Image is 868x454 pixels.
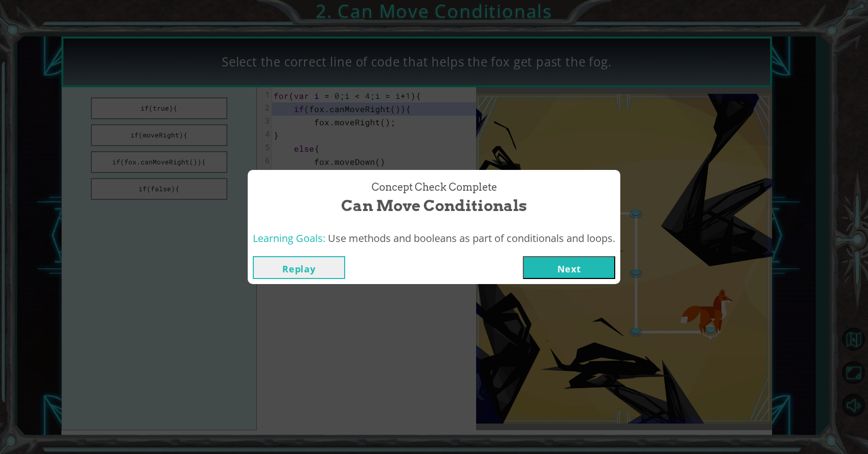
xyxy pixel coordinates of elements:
button: Replay [253,256,345,279]
span: Concept Check Complete [372,180,497,195]
span: Use methods and booleans as part of conditionals and loops. [328,231,615,245]
span: Can Move Conditionals [341,195,527,217]
button: Next [523,256,615,279]
span: Learning Goals: [253,231,325,245]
